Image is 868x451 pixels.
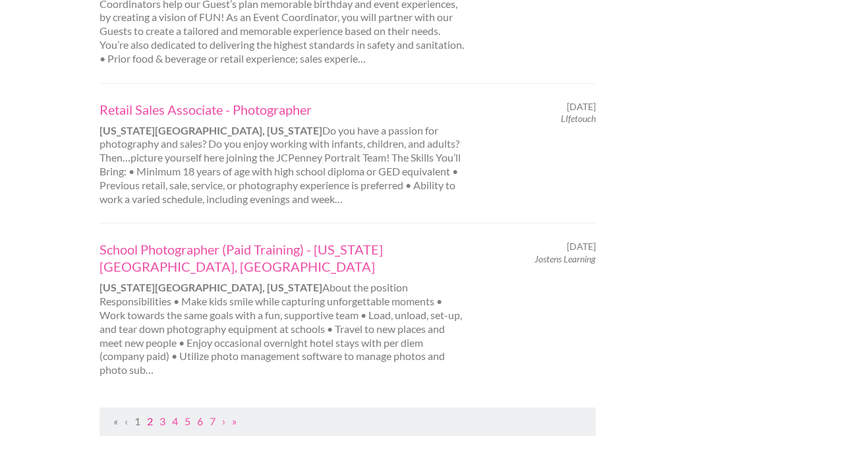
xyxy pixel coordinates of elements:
em: Jostens Learning [535,253,596,264]
a: Next Page [222,415,225,427]
a: Page 3 [159,415,165,427]
a: Retail Sales Associate - Photographer [100,101,466,118]
div: Do you have a passion for photography and sales? Do you enjoy working with infants, children, and... [88,101,478,206]
span: [DATE] [567,241,596,253]
a: Last Page, Page 163 [232,415,237,427]
a: Page 5 [185,415,190,427]
a: School Photographer (Paid Training) - [US_STATE][GEOGRAPHIC_DATA], [GEOGRAPHIC_DATA] [100,241,466,275]
a: Page 7 [210,415,216,427]
a: Page 1 [134,415,140,427]
span: Previous Page [125,415,128,427]
span: [DATE] [567,101,596,113]
a: Page 2 [147,415,153,427]
strong: [US_STATE][GEOGRAPHIC_DATA], [US_STATE] [100,124,322,136]
strong: [US_STATE][GEOGRAPHIC_DATA], [US_STATE] [100,281,322,293]
a: Page 4 [172,415,178,427]
div: About the position Responsibilities • Make kids smile while capturing unforgettable moments • Wor... [88,241,478,377]
a: Page 6 [197,415,203,427]
em: LIfetouch [561,113,596,124]
span: First Page [113,415,118,427]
